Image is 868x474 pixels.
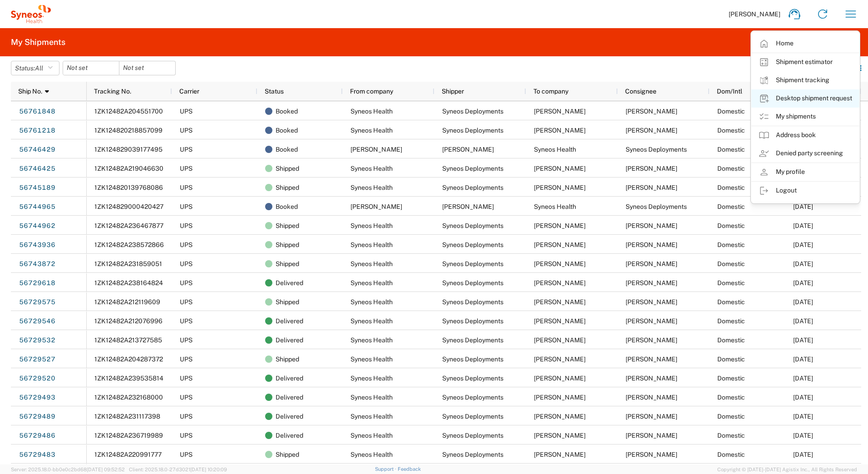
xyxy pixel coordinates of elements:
[276,254,299,273] span: Shipped
[534,184,586,191] span: Keri Montz
[276,216,299,235] span: Shipped
[276,121,298,140] span: Booked
[276,292,299,311] span: Shipped
[180,108,192,115] span: UPS
[793,413,813,420] span: 09/05/2025
[11,61,59,75] button: Status:All
[442,375,503,382] span: Syneos Deployments
[276,159,299,178] span: Shipped
[717,336,745,344] span: Domestic
[534,394,586,401] span: Dan Deane
[626,108,677,115] span: Brian Remley
[442,298,503,306] span: Syneos Deployments
[534,432,586,439] span: De'Angela Brown
[729,10,780,18] span: [PERSON_NAME]
[94,222,163,229] span: 1ZK12482A236467877
[717,279,745,286] span: Domestic
[19,295,56,310] a: 56729575
[626,317,677,325] span: Krystal Terry
[626,241,677,248] span: Alison Downs
[180,260,192,267] span: UPS
[534,260,586,267] span: Lubomira Pavlusikova
[442,451,503,458] span: Syneos Deployments
[94,375,163,382] span: 1ZK12482A239535814
[626,203,687,210] span: Syneos Deployments
[534,279,586,286] span: Lakeeta Blackman
[180,298,192,306] span: UPS
[180,184,192,191] span: UPS
[350,241,393,248] span: Syneos Health
[276,273,303,292] span: Delivered
[442,108,503,115] span: Syneos Deployments
[180,451,192,458] span: UPS
[276,311,303,331] span: Delivered
[19,181,56,195] a: 56745189
[793,451,813,458] span: 09/05/2025
[19,200,56,214] a: 56744965
[350,127,393,134] span: Syneos Health
[94,88,131,95] span: Tracking No.
[442,260,503,267] span: Syneos Deployments
[625,88,656,95] span: Consignee
[751,108,859,126] a: My shipments
[19,162,56,176] a: 56746425
[190,467,227,472] span: [DATE] 10:20:09
[534,413,586,420] span: De'Angela Brown
[751,53,859,71] a: Shipment estimator
[717,317,745,325] span: Domestic
[534,336,586,344] span: Christine Delp
[350,165,393,172] span: Syneos Health
[751,182,859,200] a: Logout
[793,317,813,325] span: 09/05/2025
[626,451,677,458] span: Tiffany Kilgore
[626,184,677,191] span: Keri Montz
[793,279,813,286] span: 09/05/2025
[626,432,677,439] span: De'Angela Brown
[276,235,299,254] span: Shipped
[534,451,586,458] span: Tiffany Kilgore
[626,375,677,382] span: Sheryl Smith
[87,467,125,472] span: [DATE] 09:52:52
[626,336,677,344] span: Christine Delp
[276,388,303,407] span: Delivered
[793,260,813,267] span: 09/08/2025
[793,355,813,363] span: 09/05/2025
[276,407,303,426] span: Delivered
[793,203,813,210] span: 09/08/2025
[717,451,745,458] span: Domestic
[350,394,393,401] span: Syneos Health
[442,336,503,344] span: Syneos Deployments
[442,432,503,439] span: Syneos Deployments
[398,466,421,472] a: Feedback
[350,146,402,153] span: David Condie
[793,222,813,229] span: 09/08/2025
[350,317,393,325] span: Syneos Health
[180,241,192,248] span: UPS
[717,108,745,115] span: Domestic
[94,279,163,286] span: 1ZK12482A238164824
[717,355,745,363] span: Domestic
[276,102,298,121] span: Booked
[626,279,677,286] span: Lakeeta Blackman
[94,317,163,325] span: 1ZK12482A212076996
[717,146,745,153] span: Domestic
[534,241,586,248] span: Alison Downs
[350,279,393,286] span: Syneos Health
[180,394,192,401] span: UPS
[751,71,859,89] a: Shipment tracking
[350,88,393,95] span: From company
[94,165,163,172] span: 1ZK12482A219046630
[534,355,586,363] span: Sheryl Smith
[94,298,160,306] span: 1ZK12482A212119609
[19,104,56,119] a: 56761848
[19,219,56,233] a: 56744962
[19,257,56,272] a: 56743872
[19,352,56,367] a: 56729527
[19,143,56,157] a: 56746429
[94,451,162,458] span: 1ZK12482A220991777
[442,355,503,363] span: Syneos Deployments
[442,317,503,325] span: Syneos Deployments
[717,375,745,382] span: Domestic
[63,61,119,75] input: Not set
[350,203,402,210] span: Laurie Hellmann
